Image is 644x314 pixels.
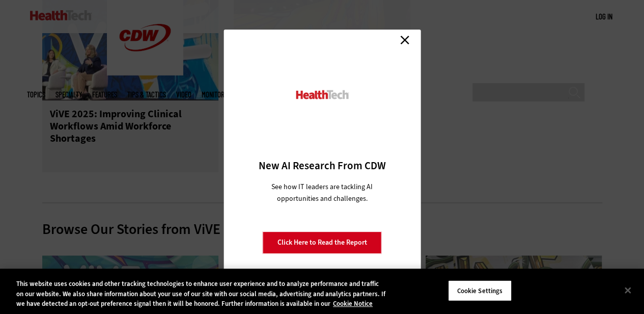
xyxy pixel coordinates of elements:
[263,231,382,254] a: Click Here to Read the Report
[448,280,512,301] button: Cookie Settings
[333,299,373,308] a: More information about your privacy
[259,181,385,204] p: See how IT leaders are tackling AI opportunities and challenges.
[16,279,386,309] div: This website uses cookies and other tracking technologies to enhance user experience and to analy...
[397,32,412,47] a: Close
[617,279,639,301] button: Close
[241,159,403,173] h3: New AI Research From CDW
[294,89,350,100] img: HealthTech_0.png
